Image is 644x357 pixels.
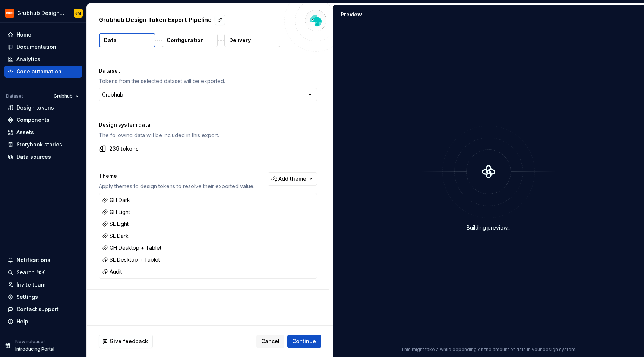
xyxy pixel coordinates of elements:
[4,41,82,53] a: Documentation
[99,78,317,85] p: Tokens from the selected dataset will be exported.
[6,93,23,99] div: Dataset
[167,37,204,44] p: Configuration
[16,129,34,136] div: Assets
[99,183,255,190] p: Apply themes to design tokens to resolve their exported value.
[110,338,148,345] span: Give feedback
[4,303,82,315] button: Contact support
[261,338,280,345] span: Cancel
[102,208,130,216] div: GH Light
[16,43,56,51] div: Documentation
[16,318,28,325] div: Help
[1,5,85,21] button: Grubhub Design SystemJM
[99,67,317,75] p: Dataset
[102,232,129,240] div: SL Dark
[16,56,40,63] div: Analytics
[54,93,73,99] span: Grubhub
[4,266,82,278] button: Search ⌘K
[4,139,82,151] a: Storybook stories
[16,141,62,148] div: Storybook stories
[109,145,139,152] p: 239 tokens
[5,9,14,18] img: 4e8d6f31-f5cf-47b4-89aa-e4dec1dc0822.png
[4,114,82,126] a: Components
[104,37,117,44] p: Data
[341,11,362,18] div: Preview
[4,53,82,65] a: Analytics
[4,254,82,266] button: Notifications
[102,196,130,204] div: GH Dark
[102,268,122,275] div: Audit
[17,9,65,17] div: Grubhub Design System
[99,121,317,129] p: Design system data
[292,338,316,345] span: Continue
[16,306,59,313] div: Contact support
[102,220,129,228] div: SL Light
[278,175,306,183] span: Add theme
[16,281,45,288] div: Invite team
[4,102,82,114] a: Design tokens
[16,104,54,111] div: Design tokens
[99,172,255,180] p: Theme
[102,256,160,263] div: SL Desktop + Tablet
[401,347,577,353] p: This might take a while depending on the amount of data in your design system.
[15,346,54,352] p: Introducing Portal
[75,10,81,16] div: JM
[99,132,317,139] p: The following data will be included in this export.
[4,29,82,41] a: Home
[15,339,45,345] p: New release!
[16,116,50,124] div: Components
[16,153,51,161] div: Data sources
[467,224,511,231] div: Building preview...
[16,31,31,38] div: Home
[256,335,284,348] button: Cancel
[268,172,317,186] button: Add theme
[102,244,161,252] div: GH Desktop + Tablet
[16,269,45,276] div: Search ⌘K
[50,91,82,101] button: Grubhub
[16,256,50,264] div: Notifications
[162,34,218,47] button: Configuration
[99,33,155,47] button: Data
[4,291,82,303] a: Settings
[229,37,251,44] p: Delivery
[16,68,61,75] div: Code automation
[4,279,82,291] a: Invite team
[287,335,321,348] button: Continue
[4,316,82,328] button: Help
[4,66,82,78] a: Code automation
[224,34,280,47] button: Delivery
[99,15,212,24] p: Grubhub Design Token Export Pipeline
[99,335,153,348] button: Give feedback
[4,126,82,138] a: Assets
[16,293,38,301] div: Settings
[4,151,82,163] a: Data sources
